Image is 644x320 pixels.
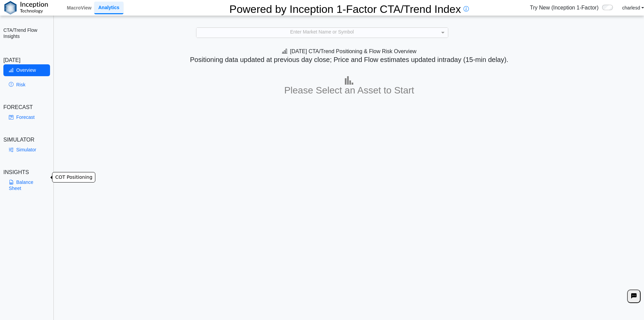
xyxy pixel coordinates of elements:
h5: Positioning data updated at previous day close; Price and Flow estimates updated intraday (15-min... [57,56,641,64]
div: Enter Market Name or Symbol [196,28,448,37]
a: charlesd [622,5,644,11]
a: Simulator [3,144,50,155]
h2: CTA/Trend Flow Insights [3,27,50,39]
div: COT Positioning [52,172,95,183]
img: logo%20black.png [4,1,48,15]
span: Try New (Inception 1-Factor) [530,4,599,12]
div: FORECAST [3,103,50,111]
img: bar-chart.png [345,76,353,85]
a: MacroView [64,2,94,14]
a: Balance Sheet [3,176,50,194]
div: [DATE] [3,56,50,64]
div: SIMULATOR [3,136,50,144]
a: Overview [3,64,50,76]
a: Analytics [94,2,123,14]
div: INSIGHTS [3,168,50,176]
h3: Please Select an Asset to Start [56,85,642,96]
a: Forecast [3,111,50,123]
span: [DATE] CTA/Trend Positioning & Flow Risk Overview [282,48,416,54]
a: Risk [3,79,50,90]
